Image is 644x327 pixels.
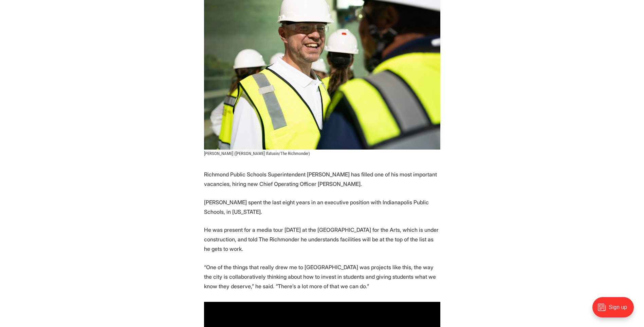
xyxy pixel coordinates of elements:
p: Richmond Public Schools Superintendent [PERSON_NAME] has filled one of his most important vacanci... [204,170,440,189]
p: “One of the things that really drew me to [GEOGRAPHIC_DATA] was projects like this, the way the c... [204,262,440,291]
span: [PERSON_NAME] ([PERSON_NAME] Ifatusin/The Richmonder) [204,151,310,156]
iframe: portal-trigger [587,294,644,327]
p: [PERSON_NAME] spent the last eight years in an executive position with Indianapolis Public School... [204,197,440,217]
p: He was present for a media tour [DATE] at the [GEOGRAPHIC_DATA] for the Arts, which is under cons... [204,225,440,254]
